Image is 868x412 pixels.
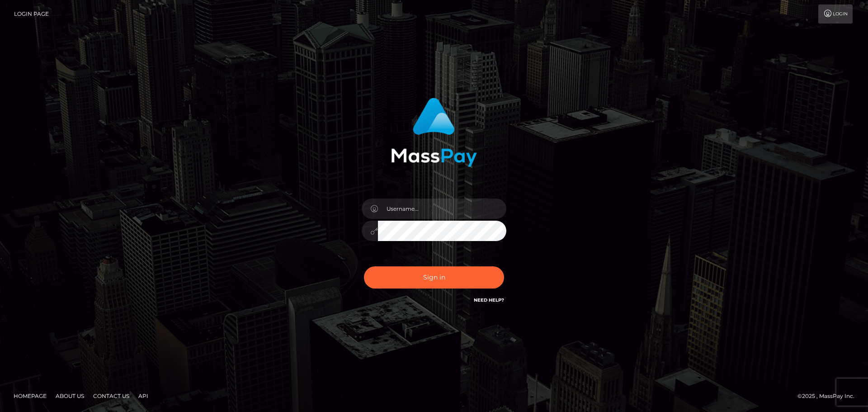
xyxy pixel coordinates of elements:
a: Login [818,5,853,24]
a: Need Help? [474,297,504,303]
a: Homepage [10,389,50,403]
img: MassPay Login [391,98,477,167]
a: Contact Us [90,389,133,403]
div: © 2025 , MassPay Inc. [797,391,861,401]
button: Sign in [364,266,504,289]
input: Username... [378,199,506,219]
a: About Us [52,389,88,403]
a: API [135,389,152,403]
a: Login Page [14,5,49,24]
